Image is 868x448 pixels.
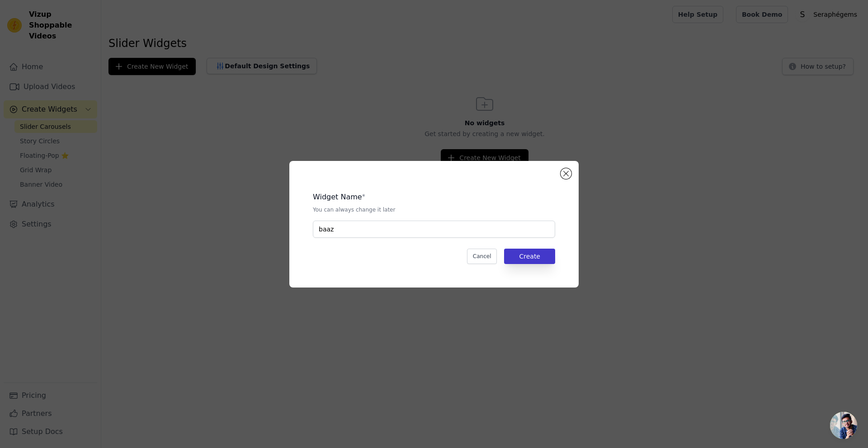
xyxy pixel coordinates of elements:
[830,412,857,439] div: Open chat
[504,249,555,264] button: Create
[467,249,497,264] button: Cancel
[313,192,362,203] legend: Widget Name
[313,206,555,213] p: You can always change it later
[561,168,571,179] button: Close modal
